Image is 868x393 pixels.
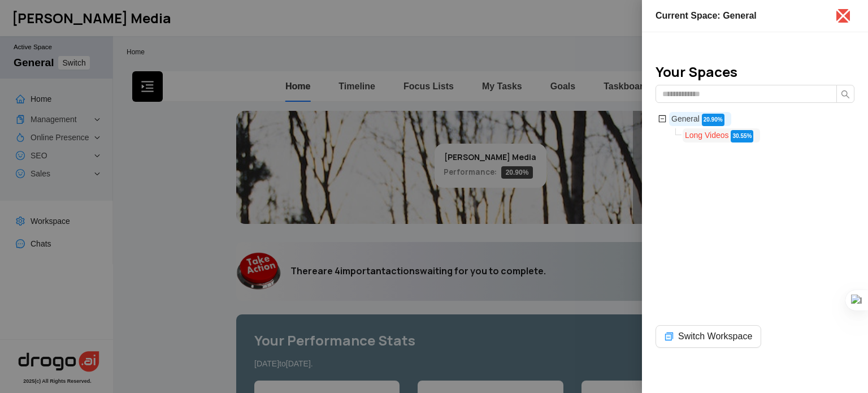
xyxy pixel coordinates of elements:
span: minus-square [658,115,666,123]
a: Long Videos 30.55% [685,131,758,140]
span: close [834,7,852,25]
span: search [841,90,850,99]
div: Current Space: General [656,9,823,23]
h4: Your Spaces [656,64,737,80]
button: Close [836,9,850,23]
span: switcher [665,332,674,341]
span: 20.90 % [702,114,724,126]
span: Long Videos [685,131,729,140]
span: Switch Workspace [678,330,752,343]
span: 30.55 % [731,130,753,142]
button: switcherSwitch Workspace [656,325,761,348]
a: General 20.90% [671,114,729,123]
span: General [671,114,700,123]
